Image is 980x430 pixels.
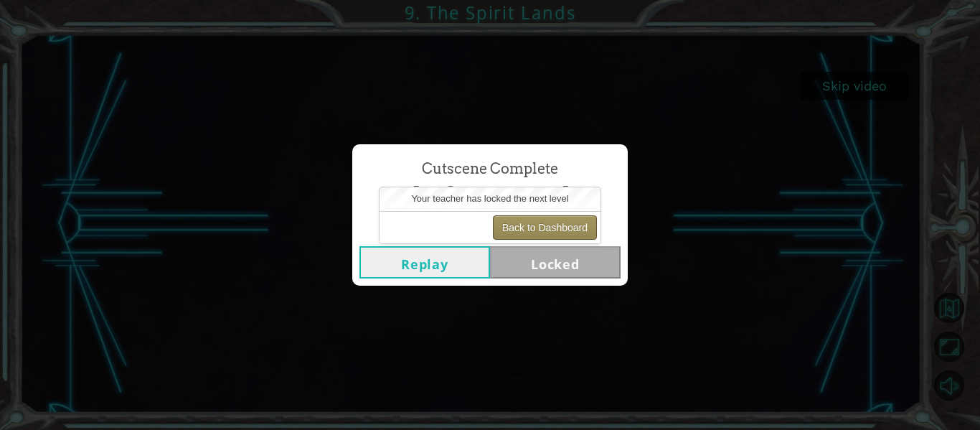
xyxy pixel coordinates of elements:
[411,193,568,204] span: Your teacher has locked the next level
[359,246,490,279] button: Replay
[493,215,597,240] button: Back to Dashboard
[422,159,558,179] span: Cutscene Complete
[490,246,621,279] button: Locked
[398,179,583,210] span: The Spirit Lands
